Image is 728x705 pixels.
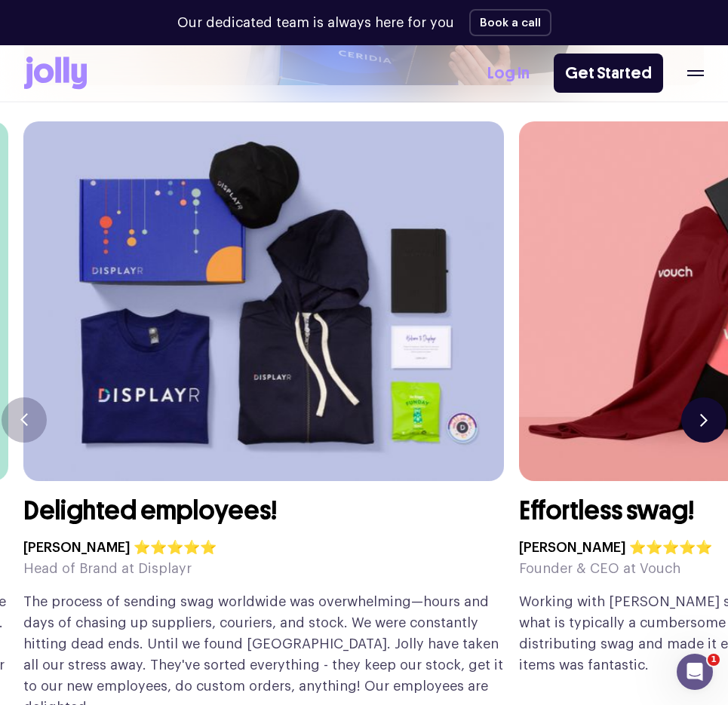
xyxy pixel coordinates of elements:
iframe: Intercom live chat [677,654,713,690]
span: 1 [708,654,720,666]
h5: Head of Brand at Displayr [23,558,217,579]
a: Get Started [554,54,663,93]
p: Our dedicated team is always here for you [177,13,454,33]
h3: Delighted employees! [23,496,277,525]
button: Book a call [469,9,551,36]
h4: [PERSON_NAME] ⭐⭐⭐⭐⭐ [519,537,712,558]
a: Log In [487,61,530,86]
h4: [PERSON_NAME] ⭐⭐⭐⭐⭐ [23,537,217,558]
h5: Founder & CEO at Vouch [519,558,712,579]
h3: Effortless swag! [519,496,694,525]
